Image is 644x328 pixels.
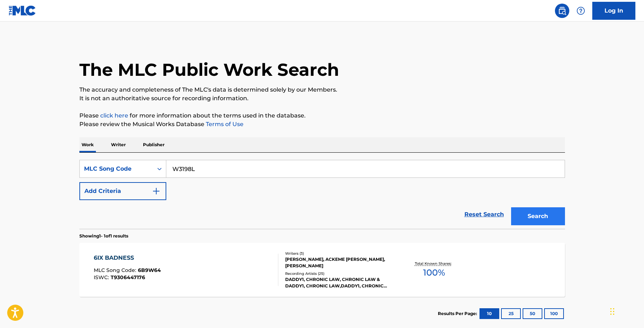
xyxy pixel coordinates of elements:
[109,137,128,152] p: Writer
[79,111,565,120] p: Please for more information about the terms used in the database.
[558,6,566,15] img: search
[79,243,565,297] a: 6IX BADNESSMLC Song Code:6B9W64ISWC:T9306447176Writers (3)[PERSON_NAME], ACKEME [PERSON_NAME], [P...
[610,301,615,322] div: Drag
[79,137,96,152] p: Work
[152,187,161,195] img: 9d2ae6d4665cec9f34b9.svg
[84,165,149,173] div: MLC Song Code
[501,308,521,319] button: 25
[79,160,565,229] form: Search Form
[608,294,644,328] iframe: Chat Widget
[204,121,244,128] a: Terms of Use
[94,254,161,262] div: 6IX BADNESS
[79,94,565,103] p: It is not an authoritative source for recording information.
[574,4,588,18] div: Help
[94,267,138,273] span: MLC Song Code :
[79,59,339,80] h1: The MLC Public Work Search
[544,308,564,319] button: 100
[285,271,394,276] div: Recording Artists ( 25 )
[100,112,128,119] a: click here
[511,207,565,225] button: Search
[423,266,445,279] span: 100 %
[523,308,542,319] button: 50
[79,182,166,200] button: Add Criteria
[576,6,585,15] img: help
[9,5,36,16] img: MLC Logo
[79,120,565,129] p: Please review the Musical Works Database
[138,267,161,273] span: 6B9W64
[79,86,565,94] p: The accuracy and completeness of The MLC's data is determined solely by our Members.
[141,137,167,152] p: Publisher
[285,276,394,289] div: DADDY1, CHRONIC LAW, CHRONIC LAW & DADDY1, CHRONIC LAW,DADDY1, CHRONIC LAW, DADDY1, CHRONIC LAW
[555,4,569,18] a: Public Search
[461,207,508,222] a: Reset Search
[285,251,394,256] div: Writers ( 3 )
[479,308,499,319] button: 10
[592,2,635,20] a: Log In
[415,261,453,266] p: Total Known Shares:
[111,274,145,281] span: T9306447176
[285,256,394,269] div: [PERSON_NAME], ACKEME [PERSON_NAME], [PERSON_NAME]
[94,274,111,281] span: ISWC :
[79,233,128,239] p: Showing 1 - 1 of 1 results
[438,310,479,317] p: Results Per Page:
